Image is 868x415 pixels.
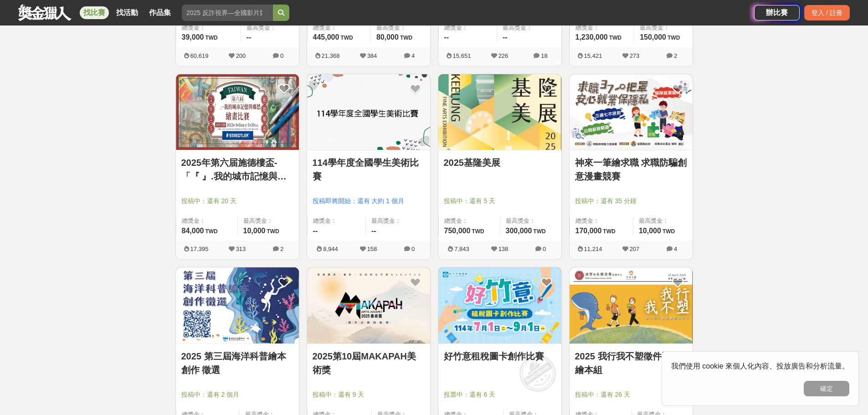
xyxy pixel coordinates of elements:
[575,156,687,183] a: 神來一筆繪求職 求職防騙創意漫畫競賽
[674,246,677,252] span: 4
[113,6,142,19] a: 找活動
[630,246,640,252] span: 207
[444,390,556,400] span: 投票中：還有 6 天
[444,196,556,206] span: 投稿中：還有 5 天
[640,23,687,32] span: 最高獎金：
[575,23,629,32] span: 總獎金：
[575,196,687,206] span: 投稿中：還有 35 分鐘
[182,23,235,32] span: 總獎金：
[247,33,252,41] span: --
[376,33,399,41] span: 80,000
[376,23,425,32] span: 最高獎金：
[181,196,293,206] span: 投稿中：還有 20 天
[182,227,204,235] span: 84,000
[313,33,339,41] span: 445,000
[145,6,175,19] a: 作品集
[371,216,425,225] span: 最高獎金：
[313,390,425,400] span: 投稿中：還有 9 天
[444,216,494,225] span: 總獎金：
[367,246,377,252] span: 158
[639,227,661,235] span: 10,000
[804,381,849,396] button: 確定
[444,23,492,32] span: 總獎金：
[205,35,217,41] span: TWD
[280,52,283,59] span: 0
[400,35,412,41] span: TWD
[584,246,602,252] span: 11,214
[80,6,109,19] a: 找比賽
[575,390,687,400] span: 投稿中：還有 26 天
[570,74,693,150] img: Cover Image
[313,156,425,183] a: 114學年度全國學生美術比賽
[503,23,556,32] span: 最高獎金：
[205,228,217,235] span: TWD
[182,216,232,225] span: 總獎金：
[182,33,204,41] span: 39,000
[609,35,621,41] span: TWD
[575,216,627,225] span: 總獎金：
[575,349,687,377] a: 2025 我行我不塑徵件比賽_繪本組
[243,216,293,225] span: 最高獎金：
[584,52,602,59] span: 15,421
[498,52,508,59] span: 226
[307,267,430,343] img: Cover Image
[533,228,545,235] span: TWD
[367,52,377,59] span: 384
[323,246,338,252] span: 8,944
[472,228,484,235] span: TWD
[754,5,800,20] a: 辦比賽
[671,362,849,370] span: 我們使用 cookie 來個人化內容、投放廣告和分析流量。
[190,246,209,252] span: 17,395
[313,196,425,206] span: 投稿即將開始：還有 大約 1 個月
[340,35,353,41] span: TWD
[280,246,283,252] span: 2
[313,349,425,377] a: 2025第10屆MAKAPAH美術獎
[506,227,532,235] span: 300,000
[444,156,556,169] a: 2025基隆美展
[236,246,246,252] span: 313
[307,74,430,150] img: Cover Image
[182,5,273,21] input: 2025 反詐視界—全國影片競賽
[503,33,508,41] span: --
[236,52,246,59] span: 200
[570,267,693,343] img: Cover Image
[639,216,687,225] span: 最高獎金：
[804,5,850,20] div: 登入 / 註冊
[543,246,546,252] span: 0
[267,228,279,235] span: TWD
[176,267,299,343] img: Cover Image
[247,23,293,32] span: 最高獎金：
[668,35,680,41] span: TWD
[575,33,608,41] span: 1,230,000
[640,33,666,41] span: 150,000
[674,52,677,59] span: 2
[438,267,561,344] a: Cover Image
[663,228,675,235] span: TWD
[454,246,469,252] span: 7,843
[603,228,615,235] span: TWD
[313,23,365,32] span: 總獎金：
[322,52,340,59] span: 21,368
[411,246,415,252] span: 0
[190,52,209,59] span: 60,619
[313,216,360,225] span: 總獎金：
[453,52,471,59] span: 15,651
[176,74,299,150] img: Cover Image
[181,349,293,377] a: 2025 第三屆海洋科普繪本創作 徵選
[371,227,376,235] span: --
[411,52,415,59] span: 4
[630,52,640,59] span: 273
[444,227,471,235] span: 750,000
[541,52,547,59] span: 18
[181,390,293,400] span: 投稿中：還有 2 個月
[444,349,556,363] a: 好竹意租稅圖卡創作比賽
[243,227,266,235] span: 10,000
[438,74,561,150] img: Cover Image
